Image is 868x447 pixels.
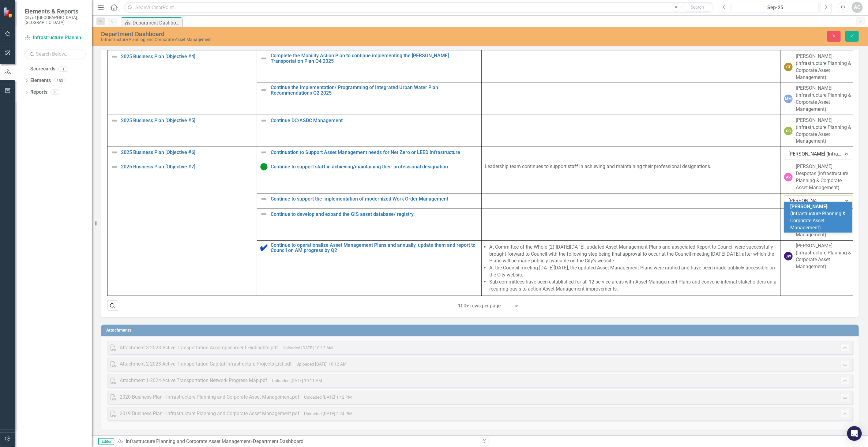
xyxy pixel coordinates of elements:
[30,89,47,96] a: Reports
[253,438,303,444] div: Department Dashboard
[111,117,118,124] img: Not Defined
[847,426,862,441] div: Open Intercom Messenger
[54,78,66,83] div: 183
[24,15,86,25] small: City of [GEOGRAPHIC_DATA], [GEOGRAPHIC_DATA]
[30,66,55,73] a: Scorecards
[111,163,118,171] img: Not Defined
[784,63,793,71] div: CT
[271,150,478,155] a: Continuation to Support Asset Management needs for Net Zero or LEED Infrastructure
[101,37,532,42] div: Infrastructure Planning and Corporate Asset Management
[784,127,793,135] div: CC
[30,77,51,84] a: Elements
[271,196,478,202] a: Continue to support the implementation of modernized Work Order Management
[124,2,714,13] input: Search ClearPoint...
[489,265,778,279] li: At the Council meeting [DATE][DATE], the updated Asset Management Plans were ratified and have be...
[260,117,268,124] img: Not Defined
[260,163,268,171] img: Proceeding as Anticipated
[790,204,827,209] span: [PERSON_NAME]
[260,55,268,62] img: Not Defined
[121,118,254,123] a: 2025 Business Plan [Objective #5]
[796,85,852,113] div: [PERSON_NAME] (Infrastructure Planning & Corporate Asset Management)
[796,117,852,145] div: [PERSON_NAME] (Infrastructure Planning & Corporate Asset Management)
[734,4,817,11] div: Sep-25
[111,53,118,60] img: Not Defined
[271,53,478,64] a: Complete the Mobility Action Plan to continue implementing the [PERSON_NAME] Transportation Plan ...
[271,164,478,170] a: Continue to support staff in achieving/maintaining their professional designation
[260,210,268,218] img: Not Defined
[260,87,268,94] img: Not Defined
[485,163,778,170] p: Leadership team continues to support staff in achieving and maintaining their professional design...
[489,244,778,265] li: At Committee of the Whole (2) [DATE][DATE], updated Asset Management Plans and associated Report ...
[271,242,478,253] a: Continue to operationalize Asset Management Plans and annually, update them and report to Council...
[796,53,852,81] div: [PERSON_NAME] (Infrastructure Planning & Corporate Asset Management)
[796,242,852,270] div: [PERSON_NAME] (Infrastructure Planning & Corporate Asset Management)
[271,85,478,96] a: Continue the Implementation/ Programming of Integrated Urban Water Plan Recommendations Q2 2025
[98,438,114,445] span: Editor
[111,149,118,156] img: Not Defined
[117,438,475,445] div: »
[260,244,268,251] img: Complete
[24,49,86,59] input: Search Below...
[260,195,268,203] img: Not Defined
[121,54,254,59] a: 2025 Business Plan [Objective #4]
[788,151,842,158] div: [PERSON_NAME] (Infrastructure Planning & Corporate Asset Management)
[51,90,60,95] div: 38
[121,164,254,170] a: 2025 Business Plan [Objective #7]
[784,173,793,182] div: AR
[24,34,86,41] a: Infrastructure Planning and Corporate Asset Management
[260,149,268,156] img: Not Defined
[126,438,250,444] a: Infrastructure Planning and Corporate Asset Management
[3,7,14,18] img: ClearPoint Strategy
[271,118,478,123] a: Continue DC/ASDC Management
[101,31,532,37] div: Department Dashboard
[796,163,852,191] div: [PERSON_NAME] Despotas (Infrastructure Planning & Corporate Asset Management)
[489,279,778,293] li: Sub-committees have been established for all 12 service areas with Asset Management Plans and con...
[58,66,68,72] div: 1
[271,212,478,217] a: Continue to develop and expand the GIS asset database/ registry.
[121,150,254,155] a: 2025 Business Plan [Objective #6]
[732,2,819,13] button: Sep-25
[784,95,793,103] div: MM
[790,204,846,231] span: i (Infrastructure Planning & Corporate Asset Management)
[24,8,86,15] span: Elements & Reports
[784,252,793,261] div: JW
[691,5,704,9] span: Search
[682,3,713,12] button: Search
[133,19,181,27] div: Department Dashboard
[852,2,863,13] button: AC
